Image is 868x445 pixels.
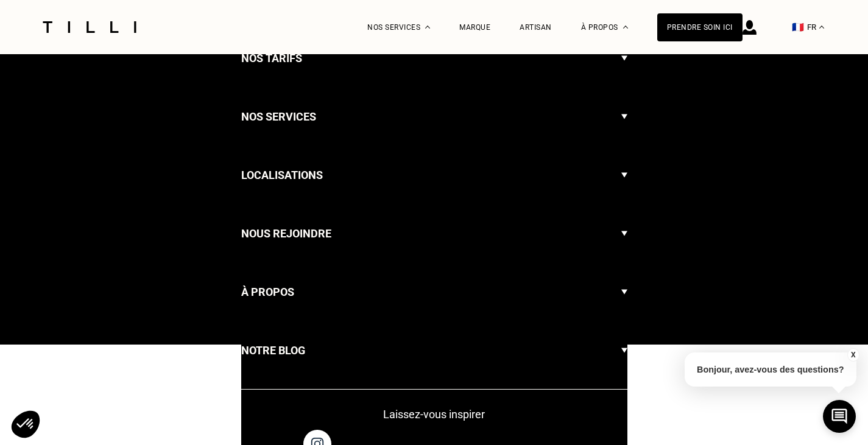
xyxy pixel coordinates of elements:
img: menu déroulant [819,26,824,29]
h3: Nous rejoindre [241,225,331,243]
img: Flèche menu déroulant [621,38,627,79]
img: Logo du service de couturière Tilli [38,21,141,33]
img: Menu déroulant à propos [623,26,628,29]
span: 🇫🇷 [792,21,804,33]
p: Bonjour, avez-vous des questions? [685,352,856,387]
img: Flèche menu déroulant [621,155,627,195]
img: Flèche menu déroulant [621,331,627,371]
h3: Nos services [241,108,316,126]
h3: À propos [241,283,294,301]
h3: Localisations [241,166,323,184]
img: Flèche menu déroulant [621,272,627,312]
img: icône connexion [743,20,757,35]
a: Marque [459,23,490,32]
img: Flèche menu déroulant [621,97,627,137]
h3: Nos tarifs [241,49,302,68]
h3: Notre blog [241,342,305,360]
button: X [847,348,859,362]
img: Flèche menu déroulant [621,214,627,254]
p: Laissez-vous inspirer [241,408,627,421]
img: Menu déroulant [425,26,430,29]
a: Prendre soin ici [657,13,743,41]
a: Artisan [520,23,552,32]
